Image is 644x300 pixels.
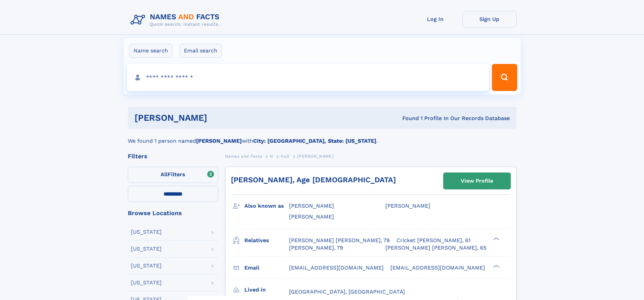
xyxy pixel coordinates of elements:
[270,152,273,160] a: H
[135,114,305,122] h1: [PERSON_NAME]
[180,44,222,58] label: Email search
[231,176,396,184] a: [PERSON_NAME], Age [DEMOGRAPHIC_DATA]
[444,173,510,189] a: View Profile
[462,11,517,27] a: Sign Up
[244,235,289,246] h3: Relatives
[289,237,390,244] a: [PERSON_NAME] [PERSON_NAME], 79
[492,64,517,91] button: Search Button
[492,236,500,241] div: ❯
[128,210,218,216] div: Browse Locations
[297,154,333,159] span: [PERSON_NAME]
[196,138,242,144] b: [PERSON_NAME]
[131,280,162,285] div: [US_STATE]
[289,213,334,220] span: [PERSON_NAME]
[253,138,376,144] b: City: [GEOGRAPHIC_DATA], State: [US_STATE]
[128,11,225,29] img: Logo Names and Facts
[281,152,289,160] a: Hull
[289,203,334,209] span: [PERSON_NAME]
[131,229,162,235] div: [US_STATE]
[270,154,273,159] span: H
[461,173,493,189] div: View Profile
[492,264,500,268] div: ❯
[408,11,462,27] a: Log In
[289,264,384,271] span: [EMAIL_ADDRESS][DOMAIN_NAME]
[128,129,517,145] div: We found 1 person named with .
[131,263,162,269] div: [US_STATE]
[129,44,172,58] label: Name search
[244,200,289,212] h3: Also known as
[128,167,218,183] label: Filters
[161,171,168,178] span: All
[128,153,218,159] div: Filters
[390,264,485,271] span: [EMAIL_ADDRESS][DOMAIN_NAME]
[385,244,486,252] a: [PERSON_NAME] [PERSON_NAME], 65
[281,154,289,159] span: Hull
[127,64,489,91] input: search input
[244,262,289,274] h3: Email
[305,115,510,122] div: Found 1 Profile In Our Records Database
[244,284,289,296] h3: Lived in
[289,244,343,252] a: [PERSON_NAME], 79
[131,246,162,252] div: [US_STATE]
[397,237,471,244] a: Cricket [PERSON_NAME], 61
[225,152,262,160] a: Names and Facts
[385,203,430,209] span: [PERSON_NAME]
[289,289,405,295] span: [GEOGRAPHIC_DATA], [GEOGRAPHIC_DATA]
